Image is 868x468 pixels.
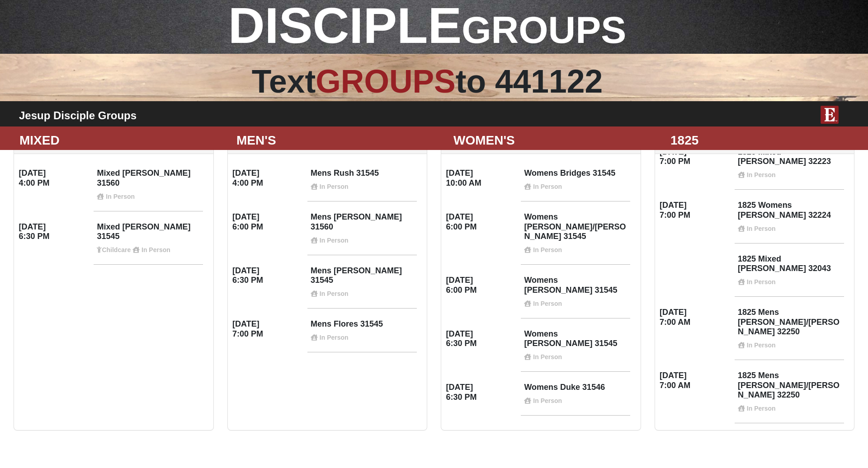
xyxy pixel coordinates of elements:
h4: [DATE] 6:30 PM [19,222,91,242]
h4: Mixed [PERSON_NAME] 31545 [97,222,200,254]
h4: 1825 Mixed [PERSON_NAME] 32043 [738,254,841,286]
strong: In Person [533,300,562,307]
h4: [DATE] 6:30 PM [446,383,518,402]
h4: [DATE] 6:30 PM [232,266,304,285]
strong: In Person [320,334,349,341]
div: MEN'S [230,131,447,150]
strong: In Person [747,342,776,349]
h4: 1825 Mens [PERSON_NAME]/[PERSON_NAME] 32250 [738,308,841,349]
strong: In Person [320,237,349,244]
h4: Womens [PERSON_NAME]/[PERSON_NAME] 31545 [524,212,627,254]
div: MIXED [13,131,230,150]
h4: Mens Flores 31545 [311,319,414,342]
strong: In Person [320,290,349,297]
h4: [DATE] 7:00 AM [660,371,731,390]
h4: [DATE] 7:00 AM [660,308,731,327]
h4: [DATE] 7:00 PM [232,319,304,339]
h4: Mens [PERSON_NAME] 31545 [311,266,414,298]
strong: In Person [533,246,562,253]
h4: [DATE] 6:00 PM [446,276,518,295]
h4: Womens [PERSON_NAME] 31545 [524,276,627,307]
strong: Childcare [102,246,131,253]
span: GROUPS [316,63,455,99]
h4: Womens Duke 31546 [524,383,627,405]
strong: In Person [533,397,562,404]
h4: 1825 Mens [PERSON_NAME]/[PERSON_NAME] 32250 [738,371,841,412]
strong: In Person [142,246,170,253]
strong: In Person [747,278,776,285]
strong: In Person [747,225,776,232]
b: Jesup Disciple Groups [19,109,137,122]
strong: In Person [747,405,776,412]
h4: [DATE] 6:30 PM [446,329,518,349]
strong: In Person [533,353,562,360]
h4: Womens [PERSON_NAME] 31545 [524,329,627,361]
div: WOMEN'S [447,131,664,150]
h4: Mens [PERSON_NAME] 31560 [311,212,414,244]
span: GROUPS [462,9,626,51]
img: E-icon-fireweed-White-TM.png [821,106,839,124]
